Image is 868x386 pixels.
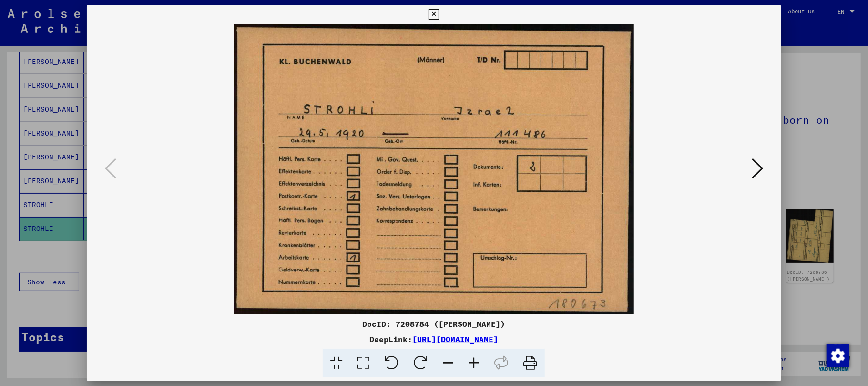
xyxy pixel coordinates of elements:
[826,344,849,367] div: Change consent
[827,344,849,367] img: Change consent
[412,334,498,344] a: [URL][DOMAIN_NAME]
[119,24,749,314] img: 001.jpg
[87,334,781,345] div: DeepLink:
[87,318,781,330] div: DocID: 7208784 ([PERSON_NAME])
